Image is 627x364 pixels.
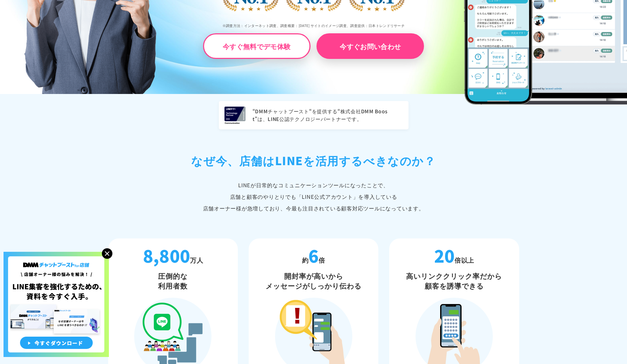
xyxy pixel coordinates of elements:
[112,245,235,266] p: 万人
[308,243,319,268] strong: 6
[316,33,424,59] a: 今すぐお問い合わせ
[112,271,235,291] h3: 圧倒的な 利用者数
[434,243,455,268] strong: 20
[253,108,403,123] p: “DMMチャットブースト“を提供する“株式会社DMM Boost”は、LINE公認テクノロジーパートナーです。
[4,252,109,357] img: 店舗オーナー様の悩みを解決!LINE集客を狂化するための資料を今すぐ入手!
[108,179,519,214] p: LINEが日常的なコミュニケーションツールになったことで、 店舗と顧客のやりとりでも「LINE公式アカウント」 を導入している 店舗オーナー様が急増しており、今最も注目されている顧客対応ツールに...
[203,33,311,59] a: 今すぐ無料でデモ体験
[252,245,375,266] p: 約 倍
[143,243,190,268] strong: 8,800
[393,245,516,266] p: 倍以上
[393,271,516,291] h3: 高いリンククリック率だから 顧客を誘導できる
[224,107,246,124] img: LINEヤフー Technology Partner 2025
[108,152,519,169] h2: なぜ今、店舗は LINEを活用するべきなのか？
[4,252,109,260] a: 店舗オーナー様の悩みを解決!LINE集客を狂化するための資料を今すぐ入手!
[157,18,470,33] p: ※調査方法：インターネット調査、調査概要：[DATE] サイトのイメージ調査、調査提供：日本トレンドリサーチ
[252,271,375,291] h3: 開封率が高いから メッセージがしっかり伝わる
